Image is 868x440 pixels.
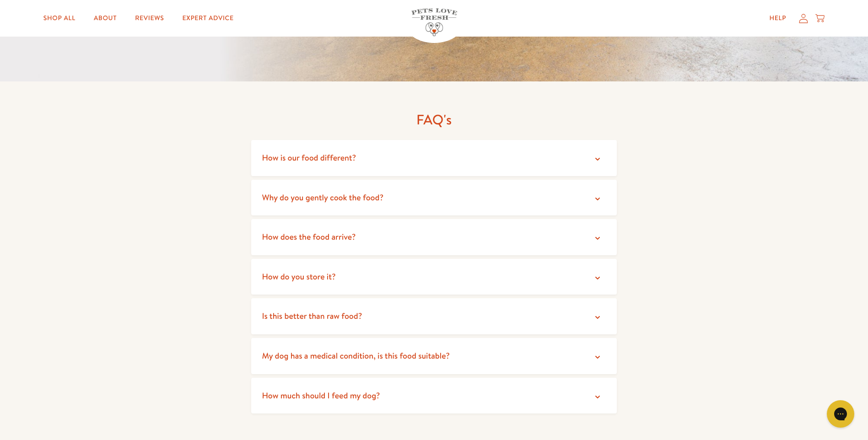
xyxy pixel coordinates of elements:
[288,111,581,129] h2: FAQ's
[762,9,793,27] a: Help
[128,9,171,27] a: Reviews
[251,180,617,216] summary: Why do you gently cook the food?
[251,378,617,414] summary: How much should I feed my dog?
[262,152,356,163] span: How is our food different?
[262,310,362,322] span: Is this better than raw food?
[251,338,617,374] summary: My dog has a medical condition, is this food suitable?
[251,140,617,176] summary: How is our food different?
[36,9,83,27] a: Shop All
[262,192,384,203] span: Why do you gently cook the food?
[175,9,241,27] a: Expert Advice
[251,298,617,334] summary: Is this better than raw food?
[822,397,859,431] iframe: Gorgias live chat messenger
[86,9,124,27] a: About
[251,219,617,255] summary: How does the food arrive?
[411,8,457,36] img: Pets Love Fresh
[262,350,450,361] span: My dog has a medical condition, is this food suitable?
[262,390,380,401] span: How much should I feed my dog?
[262,271,336,282] span: How do you store it?
[262,231,356,242] span: How does the food arrive?
[251,259,617,295] summary: How do you store it?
